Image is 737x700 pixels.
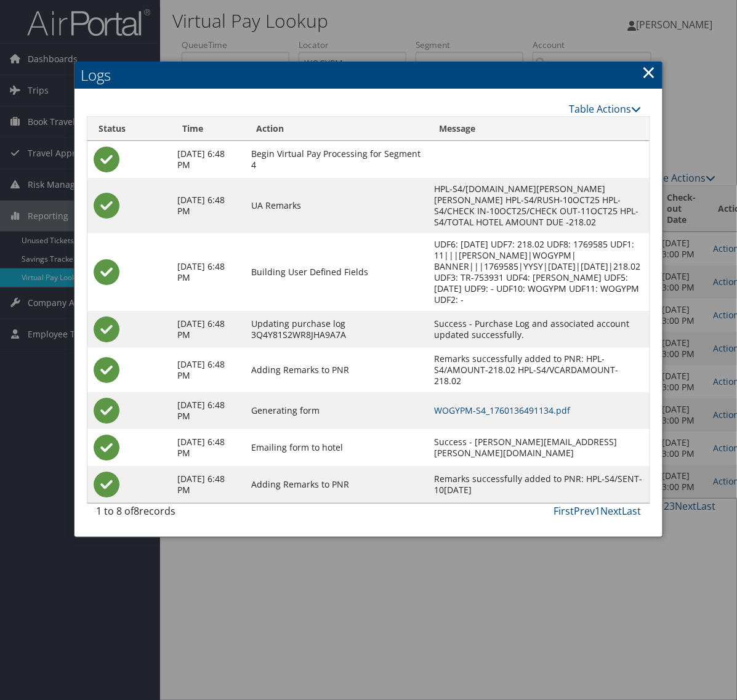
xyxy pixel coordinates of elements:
[245,117,428,141] th: Action: activate to sort column ascending
[574,504,595,518] a: Prev
[245,311,428,348] td: Updating purchase log 3Q4Y81S2WR8JHA9A7A
[642,60,656,84] a: Close
[171,233,245,311] td: [DATE] 6:48 PM
[428,466,650,503] td: Remarks successfully added to PNR: HPL-S4/SENT-10[DATE]
[134,504,139,518] span: 8
[428,233,650,311] td: UDF6: [DATE] UDF7: 218.02 UDF8: 1769585 UDF1: 11|||[PERSON_NAME]|WOGYPM| BANNER|||1769585|YYSY|[D...
[171,311,245,348] td: [DATE] 6:48 PM
[87,117,172,141] th: Status: activate to sort column ascending
[245,178,428,233] td: UA Remarks
[245,348,428,392] td: Adding Remarks to PNR
[171,466,245,503] td: [DATE] 6:48 PM
[245,466,428,503] td: Adding Remarks to PNR
[600,504,622,518] a: Next
[428,311,650,348] td: Success - Purchase Log and associated account updated successfully.
[171,392,245,429] td: [DATE] 6:48 PM
[554,504,574,518] a: First
[171,178,245,233] td: [DATE] 6:48 PM
[245,141,428,178] td: Begin Virtual Pay Processing for Segment 4
[428,178,650,233] td: HPL-S4/[DOMAIN_NAME][PERSON_NAME][PERSON_NAME] HPL-S4/RUSH-10OCT25 HPL-S4/CHECK IN-10OCT25/CHECK ...
[595,504,600,518] a: 1
[245,392,428,429] td: Generating form
[75,62,663,89] h2: Logs
[171,117,245,141] th: Time: activate to sort column ascending
[428,348,650,392] td: Remarks successfully added to PNR: HPL-S4/AMOUNT-218.02 HPL-S4/VCARDAMOUNT-218.02
[428,429,650,466] td: Success - [PERSON_NAME][EMAIL_ADDRESS][PERSON_NAME][DOMAIN_NAME]
[428,117,650,141] th: Message: activate to sort column ascending
[245,429,428,466] td: Emailing form to hotel
[434,404,570,416] a: WOGYPM-S4_1760136491134.pdf
[96,504,219,525] div: 1 to 8 of records
[569,102,641,116] a: Table Actions
[171,348,245,392] td: [DATE] 6:48 PM
[245,233,428,311] td: Building User Defined Fields
[171,429,245,466] td: [DATE] 6:48 PM
[171,141,245,178] td: [DATE] 6:48 PM
[622,504,641,518] a: Last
